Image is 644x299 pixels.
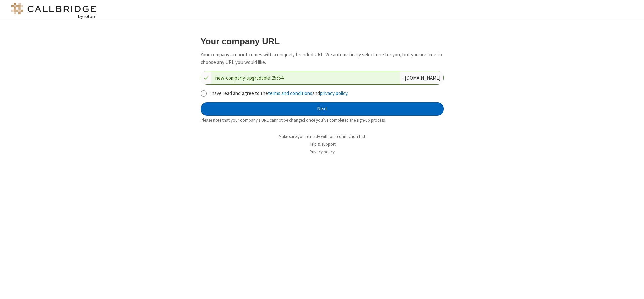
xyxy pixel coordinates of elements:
a: terms and conditions [268,90,312,96]
h3: Your company URL [201,36,444,46]
a: Make sure you're ready with our connection test [279,134,365,139]
a: Privacy policy [310,149,335,155]
label: I have read and agree to the and . [209,90,444,97]
a: Help & support [309,141,336,147]
img: logo@2x.png [10,3,97,19]
button: Next [201,102,444,116]
div: Please note that your company's URL cannot be changed once you’ve completed the sign-up process. [201,117,444,123]
a: privacy policy [320,90,347,96]
p: Your company account comes with a uniquely branded URL. We automatically select one for you, but ... [201,51,444,66]
input: Company URL [211,71,400,84]
div: . [DOMAIN_NAME] [400,71,443,84]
